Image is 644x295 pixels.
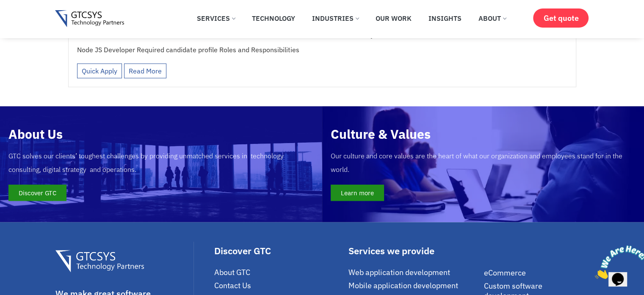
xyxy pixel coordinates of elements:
a: Read More [124,63,166,78]
a: Services [191,9,241,28]
h2: Culture & Values [331,127,636,140]
img: Gtcsys logo [55,10,124,28]
div: GTC solves our clients’ toughest challenges by providing unmatched services in technology consult... [8,149,314,176]
p: Node JS Developer Required candidate profile Roles and Responsibilities [77,45,567,55]
img: Gtcsys Footer Logo [55,250,144,273]
span: Web application development [348,267,450,277]
a: Discover GTC [8,184,66,201]
iframe: chat widget [591,242,644,282]
a: Our Work [369,9,418,28]
a: eCommerce [484,267,589,277]
a: Web application development [348,267,480,277]
a: About GTC [214,267,344,277]
a: About [472,9,512,28]
span: Contact Us [214,280,251,290]
a: Contact Us [214,280,344,290]
span: eCommerce [484,267,526,277]
a: Mobile application development [348,280,480,290]
span: Mobile application development [348,280,458,290]
div: Discover GTC [214,246,344,255]
a: Industries [306,9,365,28]
a: Insights [422,9,468,28]
span: Discover GTC [19,189,56,196]
a: Learn more [331,184,384,201]
span: Get quote [543,14,578,22]
a: Technology [246,9,301,28]
a: Quick Apply [77,63,122,78]
div: Our culture and core values are the heart of what our organization and employees stand for in the... [331,149,636,176]
span: Learn more [341,189,374,196]
img: Chat attention grabber [3,3,56,37]
h2: About Us [8,127,314,140]
a: Get quote [533,8,589,28]
div: Services we provide [348,246,480,255]
span: About GTC [214,267,250,277]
